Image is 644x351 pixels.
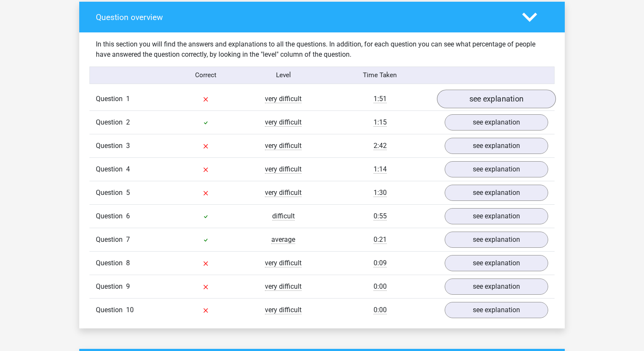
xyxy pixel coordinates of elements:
[126,235,130,244] span: 7
[445,185,548,201] a: see explanation
[445,255,548,271] a: see explanation
[374,235,387,244] span: 0:21
[126,212,130,220] span: 6
[445,138,548,154] a: see explanation
[374,259,387,267] span: 0:09
[265,118,302,127] span: very difficult
[96,117,126,128] span: Question
[96,164,126,174] span: Question
[126,95,130,103] span: 1
[445,208,548,224] a: see explanation
[167,70,245,80] div: Correct
[374,282,387,291] span: 0:00
[271,235,295,244] span: average
[126,118,130,126] span: 2
[265,189,302,197] span: very difficult
[265,142,302,150] span: very difficult
[445,161,548,177] a: see explanation
[96,211,126,221] span: Question
[437,90,556,108] a: see explanation
[96,281,126,292] span: Question
[126,259,130,267] span: 8
[445,278,548,295] a: see explanation
[445,302,548,318] a: see explanation
[265,306,302,314] span: very difficult
[126,189,130,197] span: 5
[96,188,126,198] span: Question
[322,70,438,80] div: Time Taken
[96,258,126,268] span: Question
[244,70,322,80] div: Level
[265,259,302,267] span: very difficult
[96,235,126,245] span: Question
[126,165,130,173] span: 4
[96,12,509,22] h4: Question overview
[126,142,130,150] span: 3
[96,94,126,104] span: Question
[126,306,134,314] span: 10
[374,142,387,150] span: 2:42
[374,189,387,197] span: 1:30
[374,118,387,127] span: 1:15
[445,232,548,248] a: see explanation
[374,165,387,174] span: 1:14
[96,305,126,315] span: Question
[374,306,387,314] span: 0:00
[89,39,555,60] div: In this section you will find the answers and explanations to all the questions. In addition, for...
[126,282,130,290] span: 9
[445,114,548,131] a: see explanation
[374,212,387,220] span: 0:55
[265,165,302,174] span: very difficult
[265,282,302,291] span: very difficult
[374,95,387,103] span: 1:51
[272,212,295,220] span: difficult
[96,141,126,151] span: Question
[265,95,302,103] span: very difficult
